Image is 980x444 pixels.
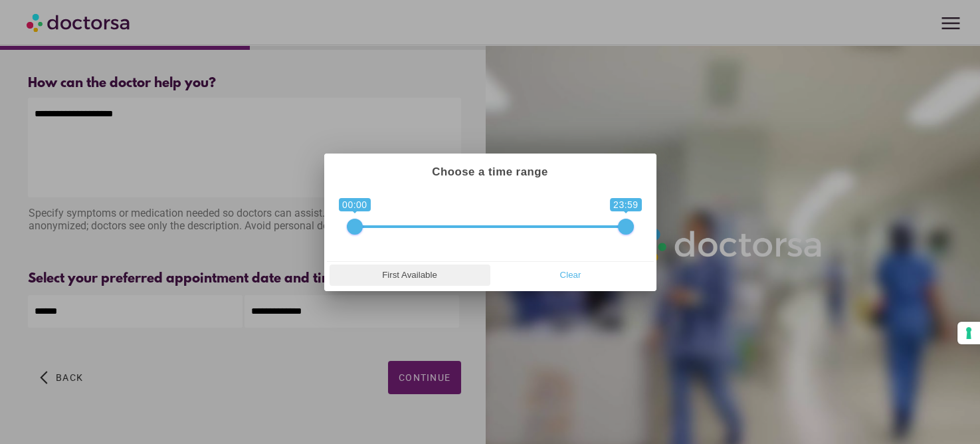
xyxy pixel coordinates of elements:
span: Clear [494,265,647,285]
button: Your consent preferences for tracking technologies [957,322,980,344]
span: 23:59 [610,198,642,211]
button: First Available [330,265,490,286]
strong: Choose a time range [432,166,548,178]
span: 00:00 [339,198,371,211]
button: Clear [490,265,651,286]
span: First Available [334,265,486,285]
